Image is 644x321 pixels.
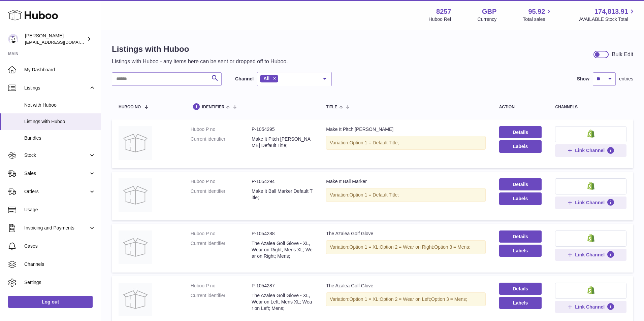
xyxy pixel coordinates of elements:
[119,283,152,316] img: The Azalea Golf Glove
[587,182,594,190] img: shopify-small.png
[612,51,633,58] div: Bulk Edit
[555,144,626,156] button: Link Channel
[555,197,626,209] button: Link Channel
[24,152,89,158] span: Stock
[252,126,313,133] dd: P-1054295
[349,192,399,198] span: Option 1 = Default Title;
[235,76,254,82] label: Channel
[499,230,542,243] a: Details
[24,225,89,231] span: Invoicing and Payments
[252,178,313,185] dd: P-1054294
[499,126,542,138] a: Details
[429,16,451,23] div: Huboo Ref
[575,200,605,206] span: Link Channel
[252,188,313,201] dd: Make It Ball Marker Default Title;
[119,105,141,109] span: Huboo no
[24,170,89,177] span: Sales
[587,130,594,138] img: shopify-small.png
[25,33,86,45] div: [PERSON_NAME]
[191,136,252,149] dt: Current identifier
[191,178,252,185] dt: Huboo P no
[326,240,486,254] div: Variation:
[326,178,486,185] div: Make It Ball Marker
[619,76,633,82] span: entries
[499,297,542,309] button: Labels
[579,16,636,23] span: AVAILABLE Stock Total
[8,296,93,308] a: Log out
[24,118,96,125] span: Listings with Huboo
[478,16,497,23] div: Currency
[119,126,152,160] img: Make It Pitch Mark Repairer
[252,292,313,312] dd: The Azalea Golf Glove - XL, Wear on Left, Mens XL; Wear on Left; Mens;
[24,243,96,249] span: Cases
[24,135,96,141] span: Bundles
[326,283,486,289] div: The Azalea Golf Glove
[594,7,628,16] span: 174,813.91
[326,126,486,133] div: Make It Pitch [PERSON_NAME]
[24,85,89,91] span: Listings
[555,105,626,109] div: channels
[191,230,252,237] dt: Huboo P no
[191,292,252,312] dt: Current identifier
[24,261,96,267] span: Channels
[380,296,431,302] span: Option 2 = Wear on Left;
[499,140,542,152] button: Labels
[431,296,467,302] span: Option 3 = Mens;
[579,7,636,23] a: 174,813.91 AVAILABLE Stock Total
[8,34,18,44] img: internalAdmin-8257@internal.huboo.com
[499,178,542,190] a: Details
[24,67,96,73] span: My Dashboard
[326,188,486,202] div: Variation:
[349,296,380,302] span: Option 1 = XL;
[436,7,451,16] strong: 8257
[523,7,553,23] a: 95.92 Total sales
[349,244,380,250] span: Option 1 = XL;
[112,58,288,65] p: Listings with Huboo - any items here can be sent or dropped off to Huboo.
[191,240,252,259] dt: Current identifier
[202,105,225,109] span: identifier
[528,7,545,16] span: 95.92
[555,301,626,313] button: Link Channel
[434,244,470,250] span: Option 3 = Mens;
[499,192,542,205] button: Labels
[252,240,313,259] dd: The Azalea Golf Glove - XL, Wear on Right, Mens XL; Wear on Right; Mens;
[24,207,96,213] span: Usage
[25,39,99,45] span: [EMAIL_ADDRESS][DOMAIN_NAME]
[326,292,486,306] div: Variation:
[587,234,594,242] img: shopify-small.png
[499,245,542,257] button: Labels
[191,188,252,201] dt: Current identifier
[575,147,605,153] span: Link Channel
[349,140,399,145] span: Option 1 = Default Title;
[191,126,252,133] dt: Huboo P no
[326,230,486,237] div: The Azalea Golf Glove
[24,102,96,108] span: Not with Huboo
[24,188,89,195] span: Orders
[523,16,553,23] span: Total sales
[252,230,313,237] dd: P-1054288
[380,244,434,250] span: Option 2 = Wear on Right;
[587,286,594,294] img: shopify-small.png
[326,105,337,109] span: title
[119,230,152,264] img: The Azalea Golf Glove
[119,178,152,212] img: Make It Ball Marker
[326,136,486,150] div: Variation:
[263,76,269,81] span: All
[499,283,542,295] a: Details
[191,283,252,289] dt: Huboo P no
[555,249,626,261] button: Link Channel
[482,7,496,16] strong: GBP
[575,252,605,258] span: Link Channel
[577,76,589,82] label: Show
[24,279,96,286] span: Settings
[252,283,313,289] dd: P-1054287
[112,44,288,55] h1: Listings with Huboo
[575,304,605,310] span: Link Channel
[252,136,313,149] dd: Make It Pitch [PERSON_NAME] Default Title;
[499,105,542,109] div: action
